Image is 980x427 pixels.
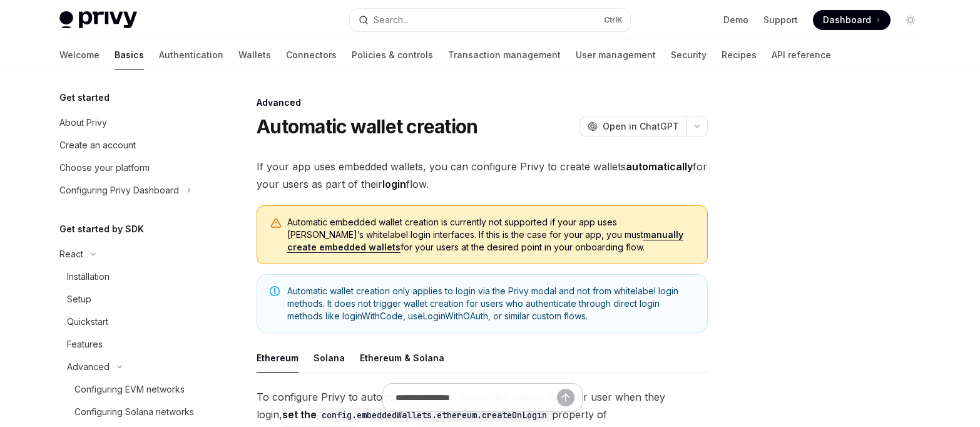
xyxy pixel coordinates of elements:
[257,343,299,373] button: Ethereum
[901,10,921,30] button: Toggle dark mode
[352,40,433,70] a: Policies & controls
[314,343,345,373] button: Solana
[59,138,136,153] div: Create an account
[626,160,693,173] strong: automatically
[374,13,409,28] div: Search...
[74,404,194,419] div: Configuring Solana networks
[59,115,107,130] div: About Privy
[49,333,210,356] a: Features
[67,359,110,374] div: Advanced
[287,285,695,322] span: Automatic wallet creation only applies to login via the Privy modal and not from whitelabel login...
[159,40,223,70] a: Authentication
[49,157,210,179] a: Choose your platform
[49,265,210,288] a: Installation
[67,292,91,307] div: Setup
[382,178,406,190] strong: login
[49,288,210,311] a: Setup
[59,183,179,198] div: Configuring Privy Dashboard
[49,111,210,134] a: About Privy
[350,9,630,31] button: Search...CtrlK
[74,382,185,397] div: Configuring EVM networks
[67,269,110,284] div: Installation
[49,311,210,333] a: Quickstart
[59,11,137,29] img: light logo
[270,217,282,230] svg: Warning
[257,115,477,138] h1: Automatic wallet creation
[287,216,695,254] span: Automatic embedded wallet creation is currently not supported if your app uses [PERSON_NAME]’s wh...
[270,286,280,296] svg: Note
[59,160,150,175] div: Choose your platform
[448,40,561,70] a: Transaction management
[67,337,103,352] div: Features
[603,120,679,133] span: Open in ChatGPT
[823,14,871,26] span: Dashboard
[557,389,574,406] button: Send message
[49,378,210,401] a: Configuring EVM networks
[576,40,656,70] a: User management
[49,134,210,157] a: Create an account
[59,222,144,237] h5: Get started by SDK
[257,96,708,109] div: Advanced
[59,90,110,105] h5: Get started
[579,116,687,137] button: Open in ChatGPT
[722,40,757,70] a: Recipes
[115,40,144,70] a: Basics
[286,40,337,70] a: Connectors
[723,14,748,26] a: Demo
[763,14,798,26] a: Support
[772,40,831,70] a: API reference
[67,314,108,329] div: Quickstart
[49,401,210,423] a: Configuring Solana networks
[59,40,100,70] a: Welcome
[238,40,271,70] a: Wallets
[59,247,83,262] div: React
[604,15,623,25] span: Ctrl K
[813,10,891,30] a: Dashboard
[360,343,444,373] button: Ethereum & Solana
[671,40,707,70] a: Security
[257,158,708,193] span: If your app uses embedded wallets, you can configure Privy to create wallets for your users as pa...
